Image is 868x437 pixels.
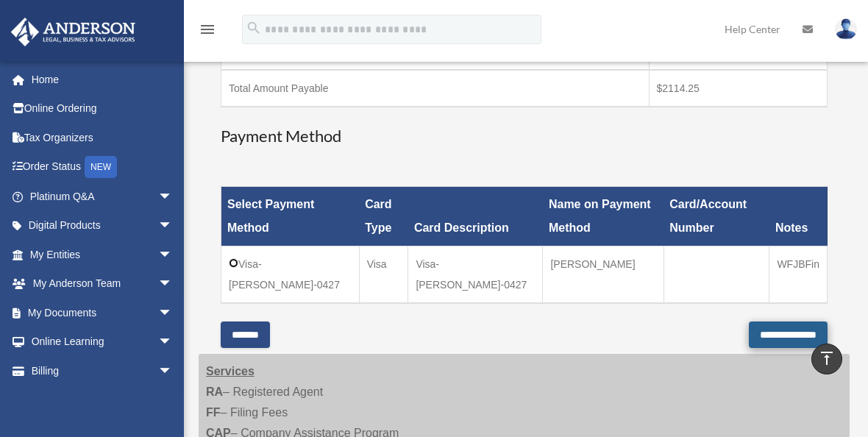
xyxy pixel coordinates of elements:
[221,246,360,304] td: Visa-[PERSON_NAME]-0427
[10,269,195,299] a: My Anderson Teamarrow_drop_down
[10,240,195,269] a: My Entitiesarrow_drop_down
[769,187,828,246] th: Notes
[10,327,195,357] a: Online Learningarrow_drop_down
[359,246,408,304] td: Visa
[543,187,664,246] th: Name on Payment Method
[158,327,188,358] span: arrow_drop_down
[199,21,216,38] i: menu
[10,94,195,124] a: Online Ordering
[85,156,117,178] div: NEW
[408,246,543,304] td: Visa-[PERSON_NAME]-0427
[21,386,180,416] a: Open Invoices
[7,18,140,46] img: Anderson Advisors Platinum Portal
[769,246,828,304] td: WFJBFin
[158,356,188,386] span: arrow_drop_down
[221,125,828,148] h3: Payment Method
[543,246,664,304] td: [PERSON_NAME]
[408,187,543,246] th: Card Description
[10,65,195,94] a: Home
[10,123,195,152] a: Tax Organizers
[246,20,262,36] i: search
[158,269,188,299] span: arrow_drop_down
[664,187,769,246] th: Card/Account Number
[206,386,223,398] strong: RA
[818,349,836,367] i: vertical_align_top
[10,211,195,241] a: Digital Productsarrow_drop_down
[158,240,188,270] span: arrow_drop_down
[158,182,188,212] span: arrow_drop_down
[221,70,650,107] td: Total Amount Payable
[835,18,857,40] img: User Pic
[10,356,188,386] a: Billingarrow_drop_down
[649,70,827,107] td: $2114.25
[359,187,408,246] th: Card Type
[221,187,360,246] th: Select Payment Method
[199,26,216,38] a: menu
[206,365,255,377] strong: Services
[10,152,195,182] a: Order StatusNEW
[206,406,221,419] strong: FF
[158,211,188,241] span: arrow_drop_down
[811,344,842,374] a: vertical_align_top
[10,182,195,211] a: Platinum Q&Aarrow_drop_down
[10,298,195,327] a: My Documentsarrow_drop_down
[158,298,188,328] span: arrow_drop_down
